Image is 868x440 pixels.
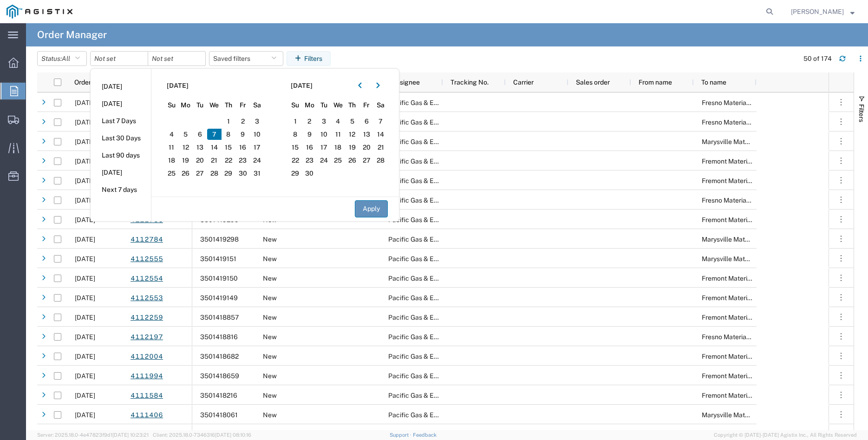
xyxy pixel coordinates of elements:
[62,55,70,62] span: All
[288,142,303,153] span: 15
[207,129,222,140] span: 7
[388,255,483,263] span: Pacific Gas & Electric Company
[164,129,179,140] span: 4
[74,79,106,86] span: Order date
[250,155,264,166] span: 24
[179,168,193,179] span: 26
[250,100,264,110] span: Sa
[388,158,483,165] span: Pacific Gas & Electric Company
[167,81,189,91] span: [DATE]
[200,372,239,380] span: 3501418659
[288,100,303,110] span: Su
[91,164,151,181] li: [DATE]
[130,407,163,423] a: 4111406
[91,147,151,164] li: Last 90 days
[345,155,359,166] span: 26
[702,197,782,204] span: Fresno Materials Receiving
[639,79,672,86] span: From name
[200,314,239,321] span: 3501418857
[355,200,388,217] button: Apply
[75,236,95,243] span: 08/29/2025
[263,372,277,380] span: New
[701,79,726,86] span: To name
[288,116,303,127] span: 1
[388,353,483,360] span: Pacific Gas & Electric Company
[179,100,193,110] span: Mo
[702,236,792,243] span: Marysville Materials Receiving
[250,168,264,179] span: 31
[193,142,207,153] span: 13
[263,314,277,321] span: New
[250,116,264,127] span: 3
[235,142,250,153] span: 16
[75,372,95,380] span: 08/25/2025
[702,353,787,360] span: Fremont Materials Receiving
[209,51,283,66] button: Saved filters
[317,129,331,140] span: 10
[112,432,149,438] span: [DATE] 10:23:21
[193,168,207,179] span: 27
[75,255,95,263] span: 08/28/2025
[359,129,374,140] span: 13
[200,255,236,263] span: 3501419151
[91,181,151,198] li: Next 7 days
[702,158,787,165] span: Fremont Materials Receiving
[702,138,792,145] span: Marysville Materials Receiving
[75,216,95,223] span: 08/29/2025
[345,100,359,110] span: Th
[803,54,832,64] div: 50 of 174
[576,79,610,86] span: Sales order
[75,197,95,204] span: 08/29/2025
[345,142,359,153] span: 19
[130,368,163,384] a: 4111994
[250,129,264,140] span: 10
[263,333,277,341] span: New
[263,275,277,282] span: New
[345,116,359,127] span: 5
[7,5,72,19] img: logo
[207,100,222,110] span: We
[373,155,388,166] span: 28
[702,216,787,223] span: Fremont Materials Receiving
[75,411,95,419] span: 08/20/2025
[130,290,163,306] a: 4112553
[75,275,95,282] span: 08/28/2025
[37,23,107,46] h4: Order Manager
[207,142,222,153] span: 14
[75,138,95,145] span: 08/31/2025
[235,116,250,127] span: 2
[302,155,317,166] span: 23
[302,100,317,110] span: Mo
[702,333,782,341] span: Fresno Materials Receiving
[702,99,782,106] span: Fresno Materials Receiving
[164,100,179,110] span: Su
[331,116,345,127] span: 4
[702,314,787,321] span: Fremont Materials Receiving
[235,129,250,140] span: 9
[302,168,317,179] span: 30
[215,432,251,438] span: [DATE] 08:10:16
[91,78,151,95] li: [DATE]
[302,116,317,127] span: 2
[317,116,331,127] span: 3
[791,7,844,17] span: Betty Ortiz
[200,392,237,399] span: 3501418216
[413,432,437,438] a: Feedback
[193,100,207,110] span: Tu
[702,411,792,419] span: Marysville Materials Receiving
[91,52,148,66] input: Not set
[130,329,163,345] a: 4112197
[250,142,264,153] span: 17
[388,177,483,184] span: Pacific Gas & Electric Company
[200,411,238,419] span: 3501418061
[263,353,277,360] span: New
[193,129,207,140] span: 6
[91,95,151,112] li: [DATE]
[388,99,483,106] span: Pacific Gas & Electric Company
[388,333,483,341] span: Pacific Gas & Electric Company
[373,100,388,110] span: Sa
[75,314,95,321] span: 08/26/2025
[200,294,238,302] span: 3501419149
[235,100,250,110] span: Fr
[91,130,151,147] li: Last 30 Days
